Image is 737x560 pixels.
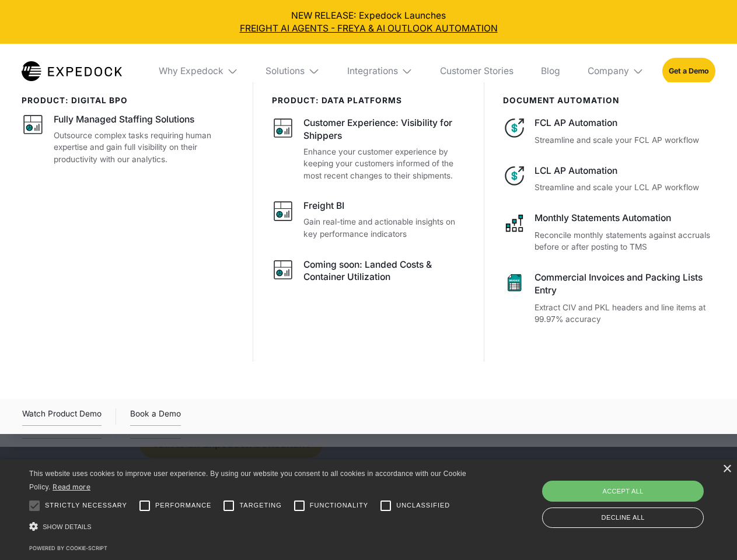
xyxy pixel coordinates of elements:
a: FCL AP AutomationStreamline and scale your FCL AP workflow [503,117,715,146]
p: Outsource complex tasks requiring human expertise and gain full visibility on their productivity ... [54,129,235,166]
div: Show details [29,519,470,535]
div: Coming soon: Landed Costs & Container Utilization [303,258,466,284]
span: Show details [43,523,92,530]
a: Powered by cookie-script [29,545,107,551]
iframe: Chat Widget [543,434,737,560]
div: Why Expedock [149,44,247,99]
a: FREIGHT AI AGENTS - FREYA & AI OUTLOOK AUTOMATION [9,22,728,35]
div: Commercial Invoices and Packing Lists Entry [535,271,715,297]
p: Enhance your customer experience by keeping your customers informed of the most recent changes to... [303,146,466,182]
a: open lightbox [22,407,102,426]
a: Fully Managed Staffing SolutionsOutsource complex tasks requiring human expertise and gain full v... [22,113,235,165]
p: Reconcile monthly statements against accruals before or after posting to TMS [535,229,715,253]
span: This website uses cookies to improve user experience. By using our website you consent to all coo... [29,470,466,491]
div: Why Expedock [159,65,223,77]
div: FCL AP Automation [535,117,715,129]
p: Extract CIV and PKL headers and line items at 99.97% accuracy [535,302,715,325]
div: Integrations [347,65,398,77]
span: Unclassified [396,501,450,510]
span: Strictly necessary [45,501,127,510]
span: Targeting [239,501,281,510]
a: Book a Demo [130,407,181,426]
span: Performance [155,501,212,510]
div: Fully Managed Staffing Solutions [54,113,194,126]
a: Customer Experience: Visibility for ShippersEnhance your customer experience by keeping your cust... [272,117,466,181]
div: Company [588,65,629,77]
div: Solutions [266,65,305,77]
div: Monthly Statements Automation [535,212,715,225]
p: Gain real-time and actionable insights on key performance indicators [303,216,466,240]
div: NEW RELEASE: Expedock Launches [9,9,728,35]
span: Functionality [310,501,368,510]
div: PRODUCT: data platforms [272,96,466,105]
a: LCL AP AutomationStreamline and scale your LCL AP workflow [503,164,715,194]
p: Streamline and scale your FCL AP workflow [535,134,715,146]
div: Company [578,44,653,99]
a: Commercial Invoices and Packing Lists EntryExtract CIV and PKL headers and line items at 99.97% a... [503,271,715,325]
a: Customer Stories [431,44,522,99]
div: Integrations [338,44,422,99]
div: LCL AP Automation [535,164,715,177]
div: Watch Product Demo [22,407,102,426]
div: Customer Experience: Visibility for Shippers [303,117,466,142]
div: document automation [503,96,715,105]
a: Monthly Statements AutomationReconcile monthly statements against accruals before or after postin... [503,212,715,253]
a: Get a Demo [662,58,715,84]
div: Solutions [257,44,329,99]
a: Coming soon: Landed Costs & Container Utilization [272,258,466,288]
a: Freight BIGain real-time and actionable insights on key performance indicators [272,199,466,240]
p: Streamline and scale your LCL AP workflow [535,181,715,194]
div: product: digital bpo [22,96,235,105]
a: Blog [532,44,569,99]
div: Freight BI [303,199,344,212]
a: Read more [53,482,90,491]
